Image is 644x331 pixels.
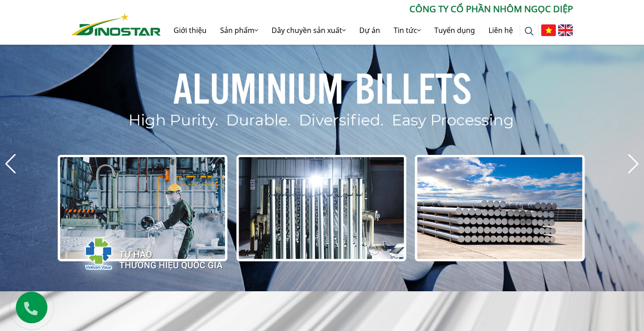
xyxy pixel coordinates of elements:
[213,16,265,45] a: Sản phẩm
[428,16,482,45] a: Tuyển dụng
[58,221,224,282] img: thqg
[558,24,573,36] img: English
[541,24,556,36] img: Tiếng Việt
[525,27,534,36] img: search
[5,154,17,174] div: Previous slide
[265,16,353,45] a: Dây chuyền sản xuất
[71,13,161,36] img: Nhôm Dinostar
[627,154,639,174] div: Next slide
[167,16,213,45] a: Giới thiệu
[71,11,161,35] a: Nhôm Dinostar
[353,16,387,45] a: Dự án
[482,16,520,45] a: Liên hệ
[161,2,573,16] p: CÔNG TY CỔ PHẦN NHÔM NGỌC DIỆP
[387,16,428,45] a: Tin tức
